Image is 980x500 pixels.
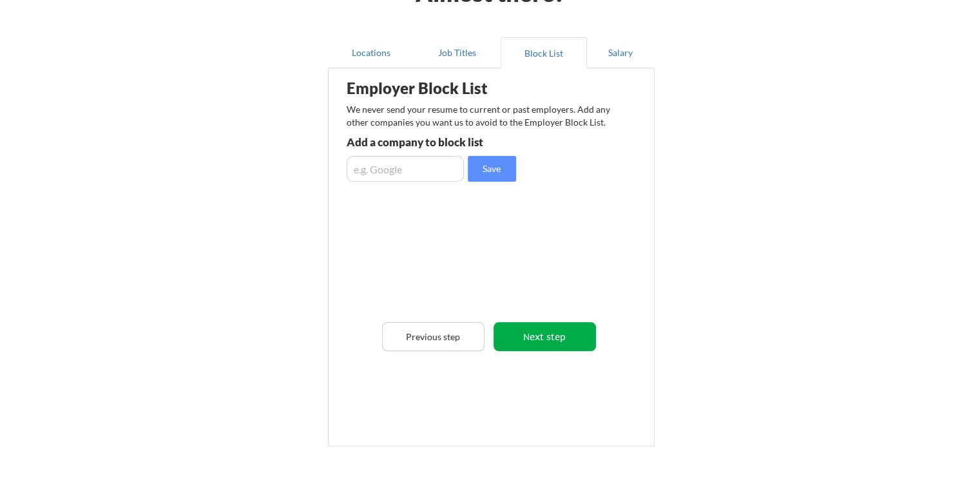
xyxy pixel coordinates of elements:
[347,103,618,128] div: We never send your resume to current or past employers. Add any other companies you want us to av...
[347,156,464,182] input: e.g. Google
[347,137,535,148] div: Add a company to block list
[414,37,501,68] button: Job Titles
[494,322,596,351] button: Next step
[501,37,587,68] button: Block List
[347,81,549,96] div: Employer Block List
[468,156,516,182] button: Save
[382,322,485,351] button: Previous step
[587,37,655,68] button: Salary
[328,37,414,68] button: Locations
